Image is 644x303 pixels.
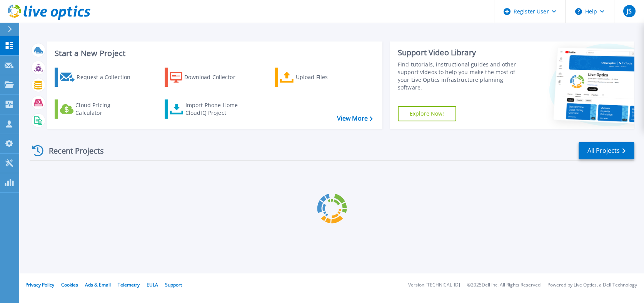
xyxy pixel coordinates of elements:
[467,283,541,288] li: © 2025 Dell Inc. All Rights Reserved
[77,70,138,85] div: Request a Collection
[25,281,54,288] a: Privacy Policy
[398,48,521,58] div: Support Video Library
[30,141,114,160] div: Recent Projects
[55,68,140,87] a: Request a Collection
[547,283,637,288] li: Powered by Live Optics, a Dell Technology
[85,281,111,288] a: Ads & Email
[184,70,246,85] div: Download Collector
[627,8,632,14] span: JS
[147,281,158,288] a: EULA
[398,106,456,121] a: Explore Now!
[118,281,140,288] a: Telemetry
[408,283,460,288] li: Version: [TECHNICAL_ID]
[337,115,373,122] a: View More
[165,68,250,87] a: Download Collector
[61,281,78,288] a: Cookies
[75,101,137,117] div: Cloud Pricing Calculator
[165,281,182,288] a: Support
[275,68,360,87] a: Upload Files
[55,99,140,119] a: Cloud Pricing Calculator
[296,70,357,85] div: Upload Files
[55,49,372,58] h3: Start a New Project
[579,142,634,159] a: All Projects
[398,61,521,91] div: Find tutorials, instructional guides and other support videos to help you make the most of your L...
[185,101,245,117] div: Import Phone Home CloudIQ Project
